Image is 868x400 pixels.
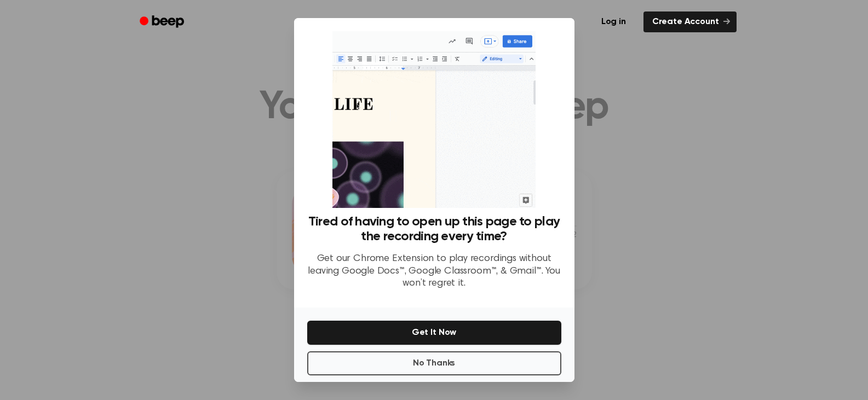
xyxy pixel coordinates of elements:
[132,11,194,33] a: Beep
[332,31,536,208] img: Beep extension in action
[307,321,561,345] button: Get It Now
[590,9,637,34] a: Log in
[307,351,561,375] button: No Thanks
[307,215,561,244] h3: Tired of having to open up this page to play the recording every time?
[643,11,737,32] a: Create Account
[307,253,561,290] p: Get our Chrome Extension to play recordings without leaving Google Docs™, Google Classroom™, & Gm...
